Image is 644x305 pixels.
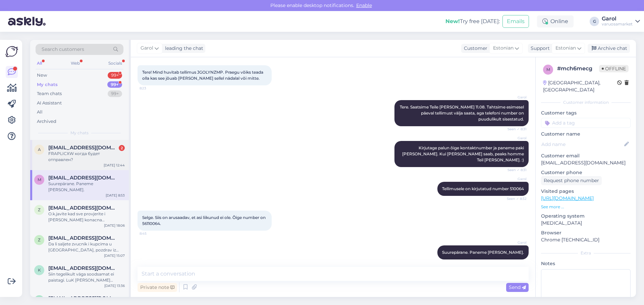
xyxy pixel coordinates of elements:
p: Visited pages [541,188,631,195]
div: [GEOGRAPHIC_DATA], [GEOGRAPHIC_DATA] [543,79,617,93]
div: 99+ [107,81,122,88]
span: Garol [501,176,527,181]
span: Garol [501,136,527,141]
div: [DATE] 8:53 [106,193,125,198]
div: Private note [138,283,177,292]
b: New! [445,18,460,24]
span: Selge. Siis on arusaadav, et asi liikunud ei ole. Õige number on 56110064. [142,215,267,226]
div: Web [69,59,81,68]
span: Estonian [555,45,576,52]
div: 99+ [108,90,122,97]
span: My chats [70,130,89,136]
div: 99+ [108,72,122,79]
span: Seen ✓ 8:31 [501,127,527,132]
div: Support [528,45,550,52]
div: O.k.javite kad sve provjerite i [PERSON_NAME] konacna cijena.pozdrav [48,211,125,223]
a: [URL][DOMAIN_NAME] [541,195,594,201]
div: Da li saljete zvucnik i kupcima u [GEOGRAPHIC_DATA], pozdrav iz [GEOGRAPHIC_DATA]. [48,241,125,253]
div: [DATE] 15:07 [104,253,125,258]
span: kerto.parl@gmail.com [48,265,118,271]
span: zlatkooresic60@gmail.com [48,205,118,211]
span: a [38,147,41,152]
span: zlatkooresic60@gmail.com [48,235,118,241]
span: Seen ✓ 8:32 [501,196,527,201]
span: m [546,67,550,72]
span: Send [509,284,526,290]
span: m [38,177,41,182]
span: Seen ✓ 8:31 [501,167,527,172]
p: Chrome [TECHNICAL_ID] [541,236,631,243]
div: Customer [461,45,487,52]
div: Try free [DATE]: [445,17,500,25]
img: Askly Logo [5,45,18,58]
div: G [590,17,599,26]
div: leading the chat [162,45,203,52]
p: [EMAIL_ADDRESS][DOMAIN_NAME] [541,159,631,166]
div: Socials [107,59,123,68]
span: Enable [354,2,374,8]
span: Kirjutage palun õige kontaktnumber ja paneme paki [PERSON_NAME]. Kui [PERSON_NAME] saab, peaks ho... [402,145,525,162]
span: Suurepärane. Paneme [PERSON_NAME]. [442,250,524,255]
div: All [36,59,43,68]
p: Customer phone [541,169,631,176]
span: Tere. Saatsime Teile [PERSON_NAME] 11.08. Tahtsime esimesel päeval tellimust välja saata, aga tel... [400,104,525,122]
div: [DATE] 13:36 [104,283,125,288]
span: Garol [141,45,153,52]
p: Customer email [541,152,631,159]
p: Operating system [541,213,631,220]
div: AI Assistant [37,100,62,106]
span: z [38,237,41,242]
div: New [37,72,47,79]
div: My chats [37,81,58,88]
span: 8:45 [140,231,165,236]
p: Browser [541,229,631,236]
div: All [37,109,43,116]
div: Archive chat [588,44,630,53]
div: [DATE] 12:44 [104,163,125,168]
div: Archived [37,118,56,125]
input: Add name [541,141,623,148]
p: Customer name [541,131,631,138]
input: Add a tag [541,118,631,128]
div: Online [537,15,574,27]
div: Suurepärane. Paneme [PERSON_NAME]. [48,181,125,193]
div: varuosamarket [602,21,633,27]
span: Garol [501,240,527,245]
span: Tere! Mind huvitab tellimus JGOLYNZMP. Praegu võiks teada olla kas see jõuab [PERSON_NAME] sellel... [142,70,264,81]
span: z [38,207,41,212]
div: Request phone number [541,176,602,185]
div: [DATE] 18:06 [104,223,125,228]
p: Notes [541,260,631,267]
button: Emails [502,15,529,28]
span: 8:23 [140,86,165,91]
p: [MEDICAL_DATA] [541,220,631,227]
p: See more ... [541,204,631,210]
a: Garolvaruosamarket [602,16,640,27]
div: Extra [541,250,631,256]
span: Offline [599,65,629,72]
div: Team chats [37,90,62,97]
div: 2 [119,145,125,151]
p: Customer tags [541,109,631,117]
span: mart.ligi@yahoo.com [48,175,118,181]
span: 8:53 [501,260,527,265]
span: k [38,268,41,273]
span: artjomuisk48@gmail.com [48,145,118,151]
span: Tellimusele on kirjutatud number 510064 [442,186,524,191]
div: Customer information [541,99,631,105]
div: Garol [602,16,633,21]
span: Garol [501,95,527,100]
span: Estonian [493,45,514,52]
span: kaitisholter233@gmail.com [48,295,118,301]
span: Search customers [42,46,84,53]
div: Siin tegelikult väga soodsamat ei paistagi. LuK [PERSON_NAME] peaaegu sama hinnaga. Muid tootjaid... [48,271,125,283]
div: FRAPLICXW когда будет отправлен? [48,151,125,163]
div: # mch6mecg [557,65,599,73]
